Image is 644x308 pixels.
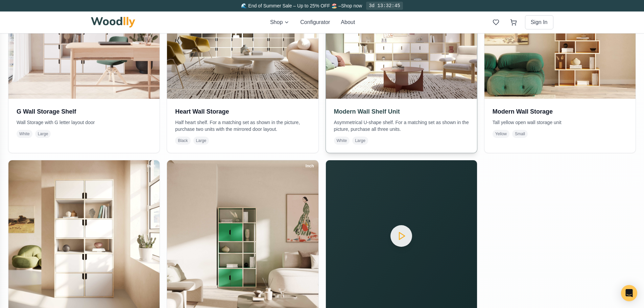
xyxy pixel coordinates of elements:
[175,107,310,116] h3: Heart Wall Storage
[17,119,151,126] p: Wall Storage with G letter layout door
[270,18,289,26] button: Shop
[35,130,51,138] span: Large
[493,107,627,116] h3: Modern Wall Storage
[175,137,190,145] span: Black
[512,130,528,138] span: Small
[341,18,355,26] button: About
[334,119,469,133] p: Asymmetrical U-shape shelf. For a matching set as shown in the picture, purchase all three units.
[334,107,469,116] h3: Modern Wall Shelf Unit
[91,17,136,28] img: Woodlly
[175,119,310,133] p: Half heart shelf. For a matching set as shown in the picture, purchase two units with the mirrore...
[621,285,637,301] div: Open Intercom Messenger
[341,3,362,8] a: Shop now
[366,2,403,10] div: 3d 13:32:45
[493,119,627,126] p: Tall yellow open wall storage unit
[334,137,350,145] span: White
[144,162,159,170] div: Inch
[300,18,330,26] button: Configurator
[241,3,341,8] span: 🌊 End of Summer Sale – Up to 25% OFF 🏖️ –
[303,162,317,170] div: Inch
[525,15,553,29] button: Sign In
[193,137,209,145] span: Large
[17,130,32,138] span: White
[17,107,151,116] h3: G Wall Storage Shelf
[493,130,509,138] span: Yellow
[352,137,368,145] span: Large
